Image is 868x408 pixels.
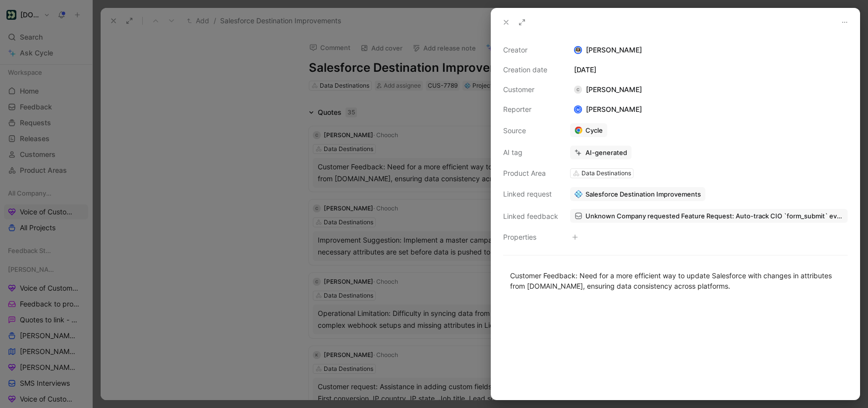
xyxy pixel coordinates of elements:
[503,147,558,158] div: AI tag
[510,270,841,291] div: Customer Feedback: Need for a more efficient way to update Salesforce with changes in attributes ...
[570,187,705,201] button: 💠Salesforce Destination Improvements
[570,84,646,96] div: [PERSON_NAME]
[503,84,558,96] div: Customer
[585,148,627,157] div: AI-generated
[575,47,581,53] img: avatar
[503,210,558,222] div: Linked feedback
[503,188,558,200] div: Linked request
[503,231,558,243] div: Properties
[570,146,632,159] button: AI-generated
[585,190,701,199] span: Salesforce Destination Improvements
[503,64,558,76] div: Creation date
[570,209,848,223] a: Unknown Company requested Feature Request: Auto-track CIO `form_submit` events into CDP
[574,86,582,94] div: C
[575,190,582,198] img: 💠
[581,168,631,178] div: Data Destinations
[575,106,581,113] div: M
[570,103,646,115] div: [PERSON_NAME]
[570,44,848,56] div: [PERSON_NAME]
[570,123,607,137] a: Cycle
[503,125,558,137] div: Source
[503,167,558,179] div: Product Area
[570,64,848,76] div: [DATE]
[585,211,843,220] span: Unknown Company requested Feature Request: Auto-track CIO `form_submit` events into CDP
[503,103,558,115] div: Reporter
[503,44,558,56] div: Creator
